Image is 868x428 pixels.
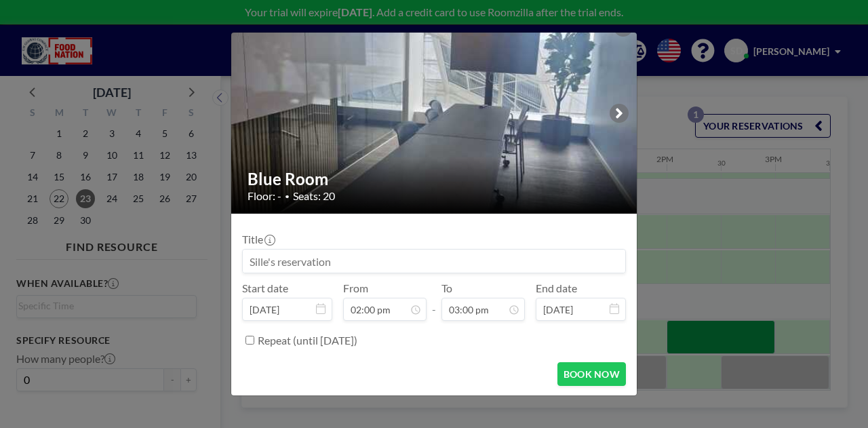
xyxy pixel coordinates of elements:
[248,189,281,203] span: Floor: -
[441,281,452,295] label: To
[343,281,368,295] label: From
[285,191,290,201] span: •
[242,281,288,295] label: Start date
[242,233,274,246] label: Title
[432,286,436,316] span: -
[243,250,625,273] input: Sille's reservation
[557,362,626,386] button: BOOK NOW
[293,189,335,203] span: Seats: 20
[536,281,577,295] label: End date
[248,169,622,189] h2: Blue Room
[258,334,357,347] label: Repeat (until [DATE])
